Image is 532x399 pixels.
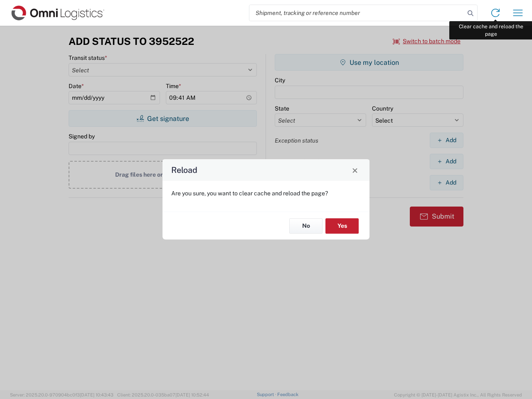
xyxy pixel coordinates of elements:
button: Yes [325,218,359,234]
p: Are you sure, you want to clear cache and reload the page? [171,190,361,197]
h4: Reload [171,164,197,176]
input: Shipment, tracking or reference number [249,5,465,21]
button: Close [349,164,361,176]
button: No [289,218,323,234]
